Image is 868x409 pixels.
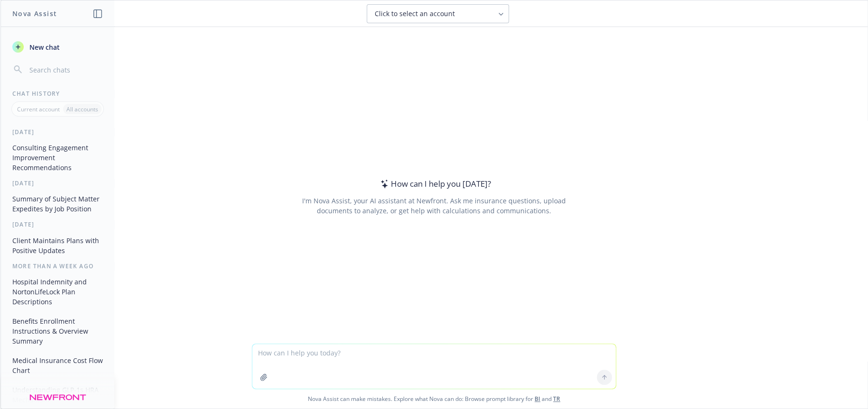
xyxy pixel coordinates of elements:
button: Client Maintains Plans with Positive Updates [9,233,107,258]
span: Nova Assist can make mistakes. Explore what Nova can do: Browse prompt library for and [4,389,864,409]
input: Search chats [28,63,103,76]
div: More than a week ago [1,262,114,270]
div: [DATE] [1,179,114,187]
span: New chat [28,42,60,52]
div: Chat History [1,90,114,98]
button: New chat [9,38,107,55]
h1: Nova Assist [12,9,57,18]
p: All accounts [66,105,98,113]
button: Hospital Indemnity and NortonLifeLock Plan Descriptions [9,274,107,309]
button: Understanding GLP-1s HRA Mechanism [9,382,107,408]
a: TR [553,395,560,403]
button: Click to select an account [367,4,509,23]
a: BI [535,395,540,403]
div: How can I help you [DATE]? [378,178,491,190]
button: Summary of Subject Matter Expedites by Job Position [9,191,107,217]
button: Consulting Engagement Improvement Recommendations [9,140,107,175]
button: Benefits Enrollment Instructions & Overview Summary [9,313,107,349]
button: Medical Insurance Cost Flow Chart [9,353,107,378]
span: Click to select an account [375,9,455,18]
div: I'm Nova Assist, your AI assistant at Newfront. Ask me insurance questions, upload documents to a... [300,196,567,216]
div: [DATE] [1,128,114,136]
div: [DATE] [1,220,114,228]
p: Current account [17,105,60,113]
